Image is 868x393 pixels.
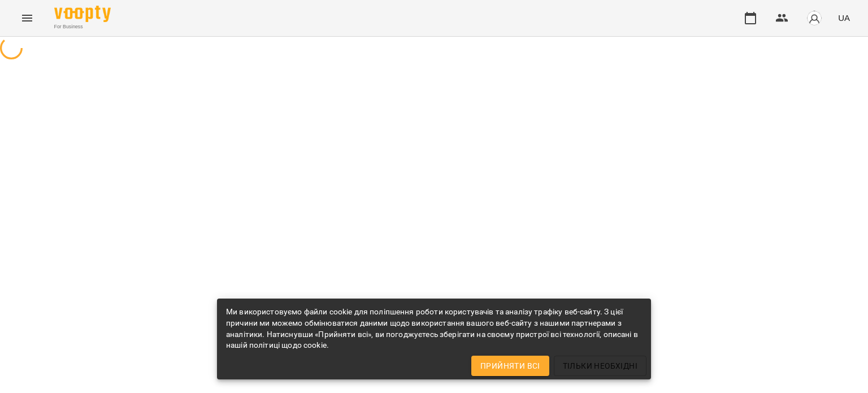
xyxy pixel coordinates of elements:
[14,5,41,32] button: Menu
[834,7,854,28] button: UA
[838,12,850,24] span: UA
[54,23,111,31] span: For Business
[806,10,822,26] img: avatar_s.png
[54,6,111,22] img: Voopty Logo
